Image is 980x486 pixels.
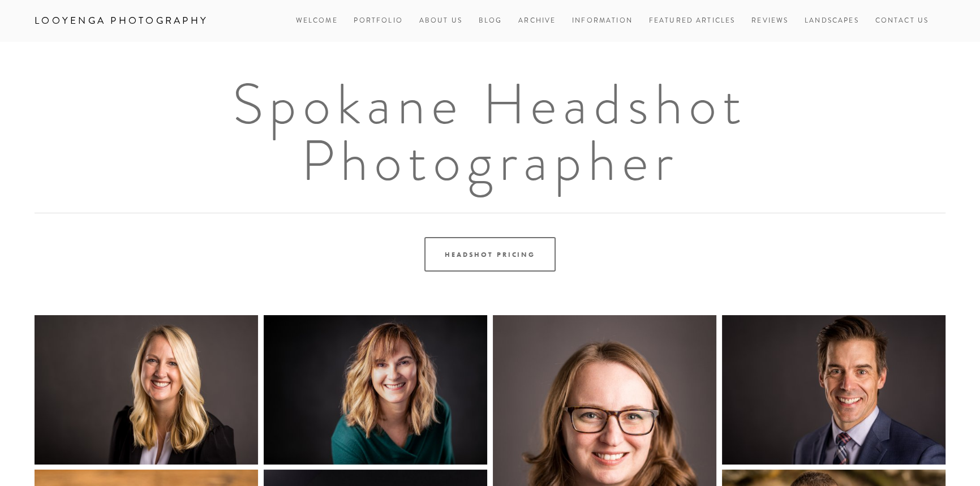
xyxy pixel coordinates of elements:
[35,315,258,465] img: Coeur d'Alene Headshot Photographer
[751,13,788,28] a: Reviews
[419,13,462,28] a: About Us
[518,13,556,28] a: Archive
[479,13,502,28] a: Blog
[875,13,929,28] a: Contact Us
[805,13,859,28] a: Landscapes
[264,315,487,465] img: _D4_3305-Edit.jpg
[722,315,945,465] img: Blog0009.jpg
[572,16,633,25] a: Information
[296,13,338,28] a: Welcome
[649,13,736,28] a: Featured Articles
[424,237,556,272] a: Headshot Pricing
[354,16,402,25] a: Portfolio
[26,11,217,31] a: Looyenga Photography
[35,76,945,189] h1: Spokane Headshot Photographer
